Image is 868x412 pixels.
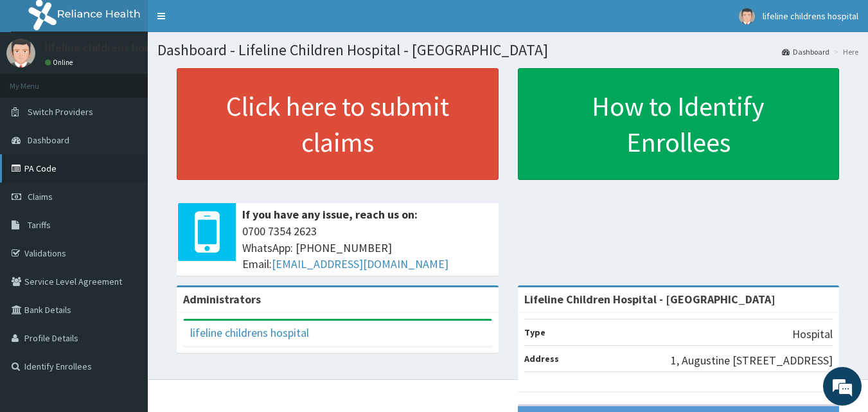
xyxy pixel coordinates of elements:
li: Here [831,46,858,57]
span: lifeline childrens hospital [763,10,858,22]
a: Click here to submit claims [177,68,499,180]
p: lifeline childrens hospital [45,42,173,53]
img: User Image [739,8,755,24]
span: Dashboard [28,134,69,146]
a: lifeline childrens hospital [190,325,309,340]
b: If you have any issue, reach us on: [242,207,418,222]
h1: Dashboard - Lifeline Children Hospital - [GEOGRAPHIC_DATA] [157,42,858,58]
b: Address [524,353,559,364]
a: Online [45,58,76,67]
span: Tariffs [28,219,51,231]
strong: Lifeline Children Hospital - [GEOGRAPHIC_DATA] [524,292,775,307]
p: 1, Augustine [STREET_ADDRESS] [671,352,833,369]
a: [EMAIL_ADDRESS][DOMAIN_NAME] [272,256,448,271]
a: Dashboard [782,46,829,57]
span: Claims [28,191,53,202]
span: Switch Providers [28,106,93,118]
span: 0700 7354 2623 WhatsApp: [PHONE_NUMBER] Email: [242,223,492,273]
p: Hospital [792,326,833,343]
img: User Image [6,39,35,67]
b: Type [524,327,545,338]
a: How to Identify Enrollees [518,68,840,180]
b: Administrators [183,292,261,307]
